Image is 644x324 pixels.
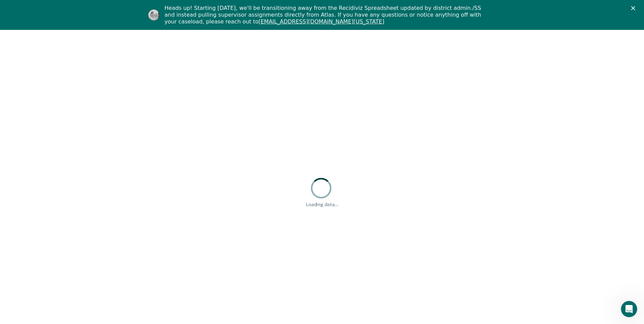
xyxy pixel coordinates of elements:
img: Profile image for Kim [148,10,159,20]
div: Loading data... [306,202,338,208]
a: [EMAIL_ADDRESS][DOMAIN_NAME][US_STATE] [258,18,384,25]
div: Close [631,6,638,10]
div: Heads up! Starting [DATE], we'll be transitioning away from the Recidiviz Spreadsheet updated by ... [165,5,485,25]
iframe: Intercom live chat [621,301,637,317]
